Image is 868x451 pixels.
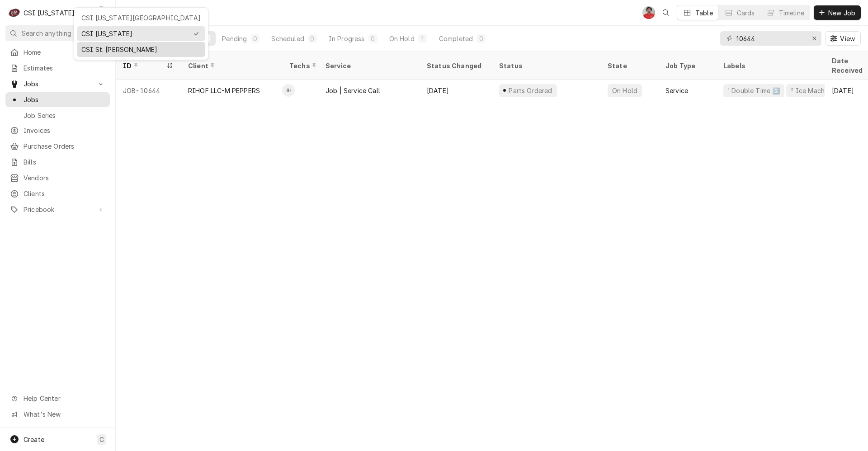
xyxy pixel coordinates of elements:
a: Go to Job Series [5,108,110,123]
div: CSI [US_STATE][GEOGRAPHIC_DATA] [81,13,201,23]
div: CSI [US_STATE] [81,29,188,38]
div: CSI St. [PERSON_NAME] [81,45,201,54]
a: Go to Jobs [5,92,110,107]
span: Jobs [24,95,105,104]
span: Job Series [24,111,105,120]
